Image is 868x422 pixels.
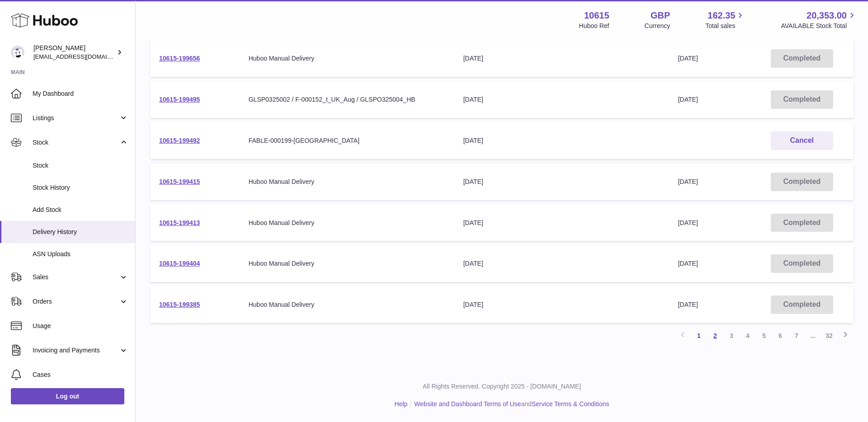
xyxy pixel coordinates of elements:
[159,219,200,226] a: 10615-199413
[33,322,128,330] span: Usage
[532,400,609,408] a: Service Terms & Conditions
[723,328,740,344] a: 3
[463,219,660,227] div: [DATE]
[414,400,521,408] a: Website and Dashboard Terms of Use
[395,400,408,408] a: Help
[159,55,200,62] a: 10615-199656
[691,328,707,344] a: 1
[159,260,200,267] a: 10615-199404
[463,300,660,309] div: [DATE]
[11,46,24,59] img: fulfillment@fable.com
[678,96,698,103] span: [DATE]
[411,400,609,408] li: and
[463,178,660,186] div: [DATE]
[249,259,445,268] div: Huboo Manual Delivery
[678,55,698,62] span: [DATE]
[33,53,133,60] span: [EMAIL_ADDRESS][DOMAIN_NAME]
[781,9,857,30] a: 20,353.00 AVAILABLE Stock Total
[33,370,128,379] span: Cases
[33,206,128,214] span: Add Stock
[33,44,115,61] div: [PERSON_NAME]
[678,260,698,267] span: [DATE]
[678,301,698,308] span: [DATE]
[772,328,788,344] a: 6
[756,328,772,344] a: 5
[651,9,670,22] strong: GBP
[584,9,609,22] strong: 10615
[707,328,723,344] a: 2
[705,9,745,30] a: 162.35 Total sales
[249,54,445,63] div: Huboo Manual Delivery
[33,89,128,98] span: My Dashboard
[33,114,119,122] span: Listings
[805,328,821,344] span: ...
[249,178,445,186] div: Huboo Manual Delivery
[807,9,847,22] span: 20,353.00
[463,136,660,145] div: [DATE]
[463,54,660,63] div: [DATE]
[159,96,200,103] a: 10615-199495
[463,95,660,104] div: [DATE]
[33,250,128,258] span: ASN Uploads
[33,161,128,170] span: Stock
[678,219,698,226] span: [DATE]
[781,22,857,30] span: AVAILABLE Stock Total
[33,183,128,192] span: Stock History
[705,22,745,30] span: Total sales
[33,346,119,355] span: Invoicing and Payments
[33,228,128,236] span: Delivery History
[708,9,735,22] span: 162.35
[11,388,124,404] a: Log out
[33,138,119,147] span: Stock
[579,22,609,30] div: Huboo Ref
[821,328,837,344] a: 32
[678,178,698,185] span: [DATE]
[159,178,200,185] a: 10615-199415
[788,328,805,344] a: 7
[740,328,756,344] a: 4
[463,259,660,268] div: [DATE]
[159,301,200,308] a: 10615-199385
[33,273,119,281] span: Sales
[143,382,861,391] p: All Rights Reserved. Copyright 2025 - [DOMAIN_NAME]
[249,219,445,227] div: Huboo Manual Delivery
[249,136,445,145] div: FABLE-000199-[GEOGRAPHIC_DATA]
[645,22,670,30] div: Currency
[249,300,445,309] div: Huboo Manual Delivery
[159,137,200,144] a: 10615-199492
[249,95,445,104] div: GLSP0325002 / F-000152_t_UK_Aug / GLSPO325004_HB
[771,131,833,150] button: Cancel
[33,297,119,306] span: Orders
